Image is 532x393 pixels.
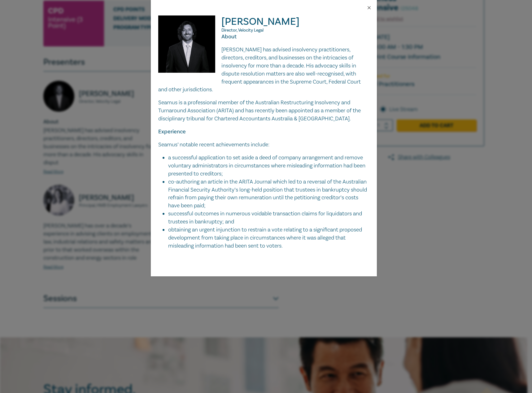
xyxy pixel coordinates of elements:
strong: Experience [158,128,186,135]
p: Seamus is a professional member of the Australian Restructuring Insolvency and Turnaround Associa... [158,99,369,123]
li: co-authoring an article in the ARITA Journal which led to a reversal of the Australian Financial ... [168,178,369,210]
li: obtaining an urgent injunction to restrain a vote relating to a significant proposed development ... [168,226,369,250]
li: successful outcomes in numerous voidable transaction claims for liquidators and trustees in bankr... [168,210,369,226]
p: [PERSON_NAME] has advised insolvency practitioners, directors, creditors, and businesses on the i... [158,46,369,94]
p: Seamus’ notable recent achievements include: [158,141,369,149]
span: Director, Velocity Legal [221,28,264,33]
strong: About [221,33,237,40]
h2: [PERSON_NAME] [158,15,369,33]
button: Close [366,5,372,11]
li: a successful application to set aside a deed of company arrangement and remove voluntary administ... [168,154,369,178]
img: Seamus Ryan [158,15,222,79]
